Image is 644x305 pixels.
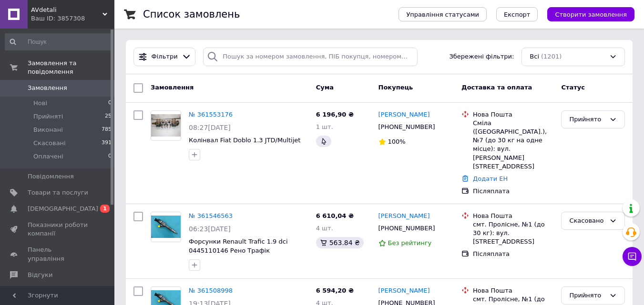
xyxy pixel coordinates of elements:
a: Форсунки Renault Trafic 1.9 dci 0445110146 Рено Трафік [189,238,288,254]
span: Товари та послуги [28,188,88,197]
span: Виконані [33,126,63,134]
a: [PERSON_NAME] [378,110,430,119]
span: Замовлення та повідомлення [28,59,114,76]
span: Фільтри [152,52,178,61]
span: 785 [102,126,112,134]
div: смт. Пролісне, №1 (до 30 кг): вул. [STREET_ADDRESS] [473,220,553,246]
img: Фото товару [151,216,181,238]
span: 6 610,04 ₴ [316,212,354,219]
span: 1 [100,205,110,213]
span: (1201) [541,53,562,60]
span: 08:27[DATE] [189,124,231,131]
span: 0 [108,99,112,108]
span: Покупець [378,84,413,91]
a: Фото товару [151,110,181,141]
div: 563.84 ₴ [316,237,364,248]
span: Нові [33,99,47,108]
div: Скасовано [569,216,605,226]
span: 06:23[DATE] [189,225,231,233]
span: Створити замовлення [555,11,627,18]
button: Управління статусами [399,7,487,21]
span: Панель управління [28,246,88,263]
a: № 361546563 [189,212,233,219]
span: Статус [561,84,585,91]
div: Сміла ([GEOGRAPHIC_DATA].), №7 (до 30 кг на одне місце): вул. [PERSON_NAME][STREET_ADDRESS] [473,119,553,171]
div: Прийнято [569,115,605,125]
span: Оплачені [33,152,63,161]
span: Скасовані [33,139,66,148]
span: Замовлення [28,84,67,92]
img: Фото товару [151,114,181,137]
input: Пошук [5,33,112,50]
span: 1 шт. [316,123,333,130]
button: Чат з покупцем [623,247,642,266]
div: [PHONE_NUMBER] [377,222,437,235]
span: Відгуки [28,271,52,279]
span: Управління статусами [406,11,479,18]
span: Прийняті [33,112,63,121]
span: Замовлення [151,84,194,91]
input: Пошук за номером замовлення, ПІБ покупця, номером телефону, Email, номером накладної [203,48,417,66]
div: Нова Пошта [473,286,553,295]
span: Повідомлення [28,172,74,181]
span: 25 [105,112,112,121]
span: [DEMOGRAPHIC_DATA] [28,205,98,213]
div: Нова Пошта [473,110,553,119]
span: 4 шт. [316,225,333,232]
span: 100% [388,138,406,145]
button: Створити замовлення [547,7,634,21]
div: Післяплата [473,250,553,258]
span: AVdetali [31,6,102,14]
span: Експорт [504,11,531,18]
a: [PERSON_NAME] [378,286,430,295]
a: Колінвал Fiat Doblo 1.3 JTD/Multijet [189,137,300,144]
a: [PERSON_NAME] [378,212,430,221]
span: Cума [316,84,334,91]
div: Післяплата [473,187,553,196]
div: [PHONE_NUMBER] [377,121,437,133]
a: Фото товару [151,212,181,242]
span: Без рейтингу [388,239,432,246]
a: Додати ЕН [473,175,508,182]
span: Всі [530,52,539,61]
span: 6 196,90 ₴ [316,111,354,118]
a: Створити замовлення [538,10,634,18]
span: 0 [108,152,112,161]
span: Збережені фільтри: [449,52,514,61]
h1: Список замовлень [143,9,240,20]
a: № 361508998 [189,287,233,294]
div: Ваш ID: 3857308 [31,14,114,23]
span: 391 [102,139,112,148]
a: № 361553176 [189,111,233,118]
span: 6 594,20 ₴ [316,287,354,294]
div: Прийнято [569,291,605,301]
span: Доставка та оплата [461,84,532,91]
span: Показники роботи компанії [28,221,88,238]
div: Нова Пошта [473,212,553,220]
button: Експорт [496,7,538,21]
